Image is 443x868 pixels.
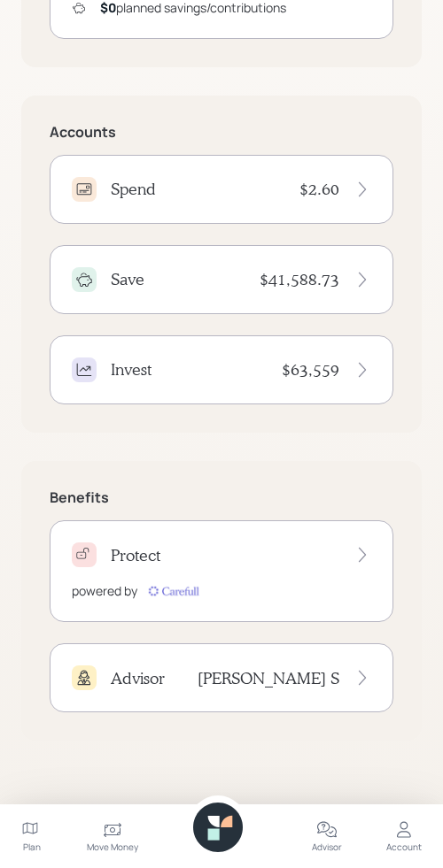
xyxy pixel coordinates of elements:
[50,124,393,141] h5: Accounts
[23,841,41,854] div: Plan
[111,360,152,380] h4: Invest
[144,582,201,600] img: carefull-M2HCGCDH.digested.png
[111,180,156,199] h4: Spend
[312,841,342,854] div: Advisor
[111,270,144,289] h4: Save
[299,180,339,199] h4: $2.60
[282,360,339,380] h4: $63,559
[111,546,160,565] h4: Protect
[111,669,165,688] h4: Advisor
[260,270,339,289] h4: $41,588.73
[87,841,138,854] div: Move Money
[386,841,422,854] div: Account
[50,489,393,506] h5: Benefits
[72,581,137,600] div: powered by
[198,669,339,688] h4: [PERSON_NAME] S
